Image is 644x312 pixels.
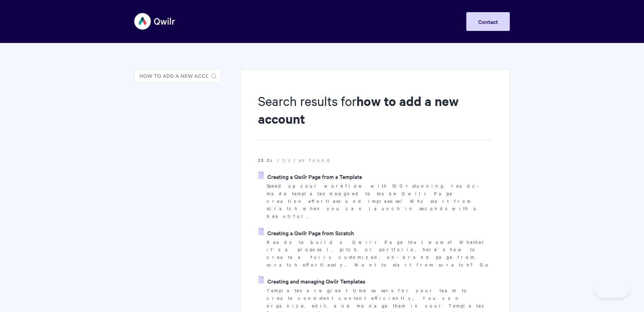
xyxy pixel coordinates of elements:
[258,92,459,127] strong: how to add a new account
[258,276,365,286] a: Creating and managing Qwilr Templates
[258,228,354,238] a: Creating a Qwilr Page from Scratch
[258,157,270,163] strong: 252
[267,238,492,269] p: Ready to build a Qwilr Page that wows? Whether it’s a proposal, pitch, or portfolio, here’s how t...
[258,171,362,182] a: Creating a Qwilr Page from a Template
[258,156,492,164] p: articles found
[258,92,492,140] h1: Search results for
[267,182,492,220] p: Speed up your workflow with 100+ stunning, ready-made templates designed to make Qwilr Page creat...
[466,12,510,31] a: Contact
[134,8,176,34] img: Qwilr Help Center
[134,69,221,83] input: Search
[594,277,630,298] iframe: Toggle Customer Support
